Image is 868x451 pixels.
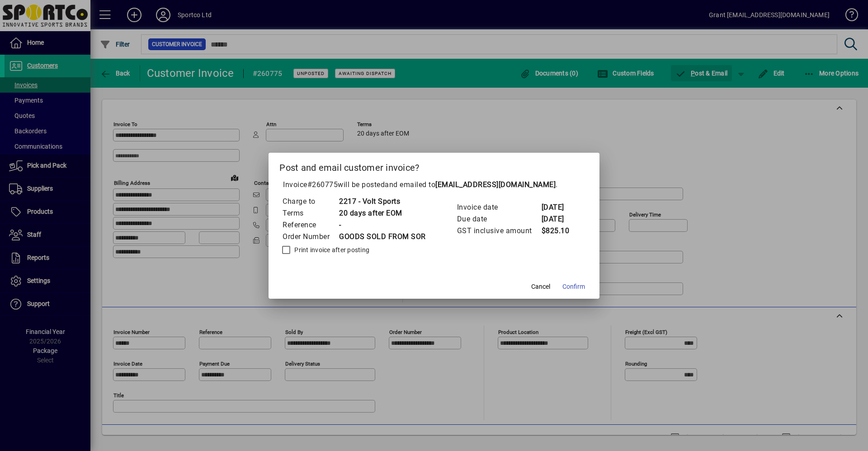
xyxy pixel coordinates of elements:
[457,225,541,237] td: GST inclusive amount
[339,207,426,219] td: 20 days after EOM
[541,202,577,213] td: [DATE]
[282,207,339,219] td: Terms
[292,245,369,254] label: Print invoice after posting
[282,219,339,231] td: Reference
[269,153,599,179] h2: Post and email customer invoice?
[559,279,589,295] button: Confirm
[339,231,426,243] td: GOODS SOLD FROM SOR
[562,282,585,291] span: Confirm
[541,213,577,225] td: [DATE]
[531,282,550,291] span: Cancel
[339,196,426,207] td: 2217 - Volt Sports
[457,202,541,213] td: Invoice date
[307,180,338,189] span: #260775
[457,213,541,225] td: Due date
[526,279,555,295] button: Cancel
[385,180,556,189] span: and emailed to
[435,180,556,189] b: [EMAIL_ADDRESS][DOMAIN_NAME]
[279,179,589,190] p: Invoice will be posted .
[339,219,426,231] td: -
[541,225,577,237] td: $825.10
[282,196,339,207] td: Charge to
[282,231,339,243] td: Order Number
